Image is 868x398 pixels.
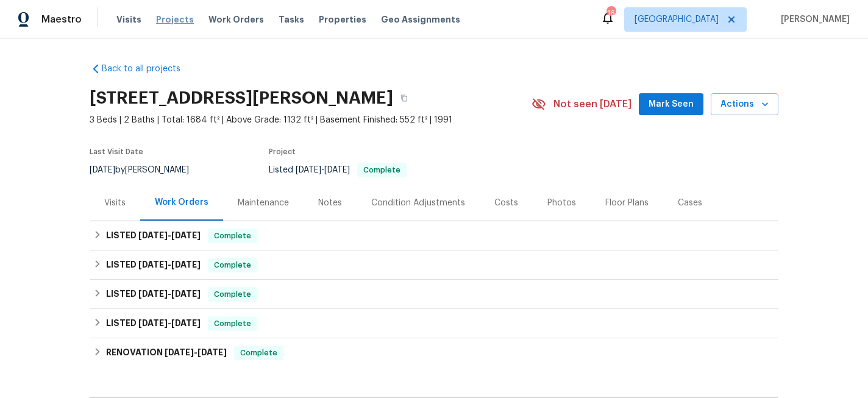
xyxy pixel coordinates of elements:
[209,230,256,242] span: Complete
[279,15,304,24] span: Tasks
[605,197,649,209] div: Floor Plans
[319,13,366,26] span: Properties
[371,197,465,209] div: Condition Adjustments
[171,260,201,269] span: [DATE]
[296,166,321,174] span: [DATE]
[547,197,576,209] div: Photos
[90,92,393,104] h2: [STREET_ADDRESS][PERSON_NAME]
[639,93,703,116] button: Mark Seen
[269,148,296,155] span: Project
[209,318,256,330] span: Complete
[711,93,778,116] button: Actions
[106,346,227,360] h6: RENOVATION
[104,197,126,209] div: Visits
[381,13,460,26] span: Geo Assignments
[138,231,201,240] span: -
[156,13,194,26] span: Projects
[138,260,168,269] span: [DATE]
[106,258,201,272] h6: LISTED
[90,280,778,309] div: LISTED [DATE]-[DATE]Complete
[116,13,141,26] span: Visits
[90,63,207,75] a: Back to all projects
[90,338,778,368] div: RENOVATION [DATE]-[DATE]Complete
[635,13,719,26] span: [GEOGRAPHIC_DATA]
[165,348,194,357] span: [DATE]
[494,197,518,209] div: Costs
[90,309,778,338] div: LISTED [DATE]-[DATE]Complete
[106,287,201,302] h6: LISTED
[393,87,415,109] button: Copy Address
[90,148,143,155] span: Last Visit Date
[208,13,264,26] span: Work Orders
[209,288,256,300] span: Complete
[138,290,168,298] span: [DATE]
[649,97,694,112] span: Mark Seen
[209,259,256,271] span: Complete
[324,166,350,174] span: [DATE]
[90,166,115,174] span: [DATE]
[269,166,407,174] span: Listed
[138,231,168,240] span: [DATE]
[138,319,168,327] span: [DATE]
[106,316,201,331] h6: LISTED
[171,231,201,240] span: [DATE]
[90,251,778,280] div: LISTED [DATE]-[DATE]Complete
[776,13,850,26] span: [PERSON_NAME]
[238,197,289,209] div: Maintenance
[41,13,82,26] span: Maestro
[678,197,702,209] div: Cases
[138,260,201,269] span: -
[720,97,769,112] span: Actions
[90,114,532,126] span: 3 Beds | 2 Baths | Total: 1684 ft² | Above Grade: 1132 ft² | Basement Finished: 552 ft² | 1991
[197,348,227,357] span: [DATE]
[607,7,615,20] div: 16
[358,166,405,174] span: Complete
[138,290,201,298] span: -
[165,348,227,357] span: -
[318,197,342,209] div: Notes
[155,196,208,208] div: Work Orders
[90,163,204,177] div: by [PERSON_NAME]
[553,98,631,110] span: Not seen [DATE]
[171,290,201,298] span: [DATE]
[90,221,778,251] div: LISTED [DATE]-[DATE]Complete
[171,319,201,327] span: [DATE]
[138,319,201,327] span: -
[235,347,282,359] span: Complete
[296,166,350,174] span: -
[106,229,201,243] h6: LISTED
